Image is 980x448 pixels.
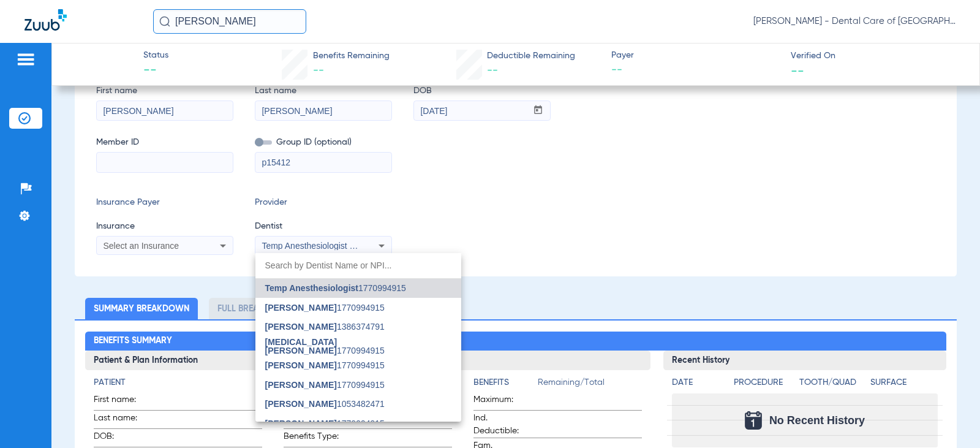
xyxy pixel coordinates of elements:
[265,322,385,331] span: 1386374791
[265,419,337,428] span: [PERSON_NAME]
[265,399,337,409] span: [PERSON_NAME]
[265,338,451,355] span: 1770994915
[265,284,406,292] span: 1770994915
[265,283,358,293] span: Temp Anesthesiologist
[265,381,385,389] span: 1770994915
[265,322,337,332] span: [PERSON_NAME]
[265,337,337,355] span: [MEDICAL_DATA][PERSON_NAME]
[265,380,337,390] span: [PERSON_NAME]
[265,419,385,428] span: 1770994915
[265,400,385,408] span: 1053482471
[265,360,337,370] span: [PERSON_NAME]
[265,303,385,312] span: 1770994915
[265,303,337,313] span: [PERSON_NAME]
[265,361,385,370] span: 1770994915
[255,253,461,278] input: dropdown search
